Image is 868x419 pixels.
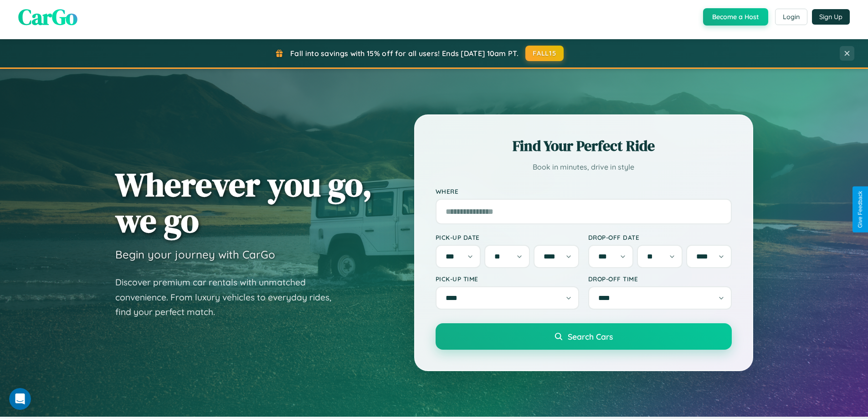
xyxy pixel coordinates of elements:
p: Discover premium car rentals with unmatched convenience. From luxury vehicles to everyday rides, ... [115,275,343,320]
div: Give Feedback [857,191,863,228]
p: Book in minutes, drive in style [436,160,732,174]
label: Pick-up Time [436,275,579,283]
label: Pick-up Date [436,233,579,241]
button: Search Cars [436,323,732,350]
iframe: Intercom live chat [9,388,31,410]
span: Fall into savings with 15% off for all users! Ends [DATE] 10am PT. [290,49,519,58]
span: CarGo [18,2,77,32]
h2: Find Your Perfect Ride [436,136,732,156]
button: Sign Up [812,9,850,25]
span: Search Cars [568,331,613,341]
label: Where [436,187,732,195]
label: Drop-off Time [588,275,732,283]
label: Drop-off Date [588,233,732,241]
button: Become a Host [703,8,768,26]
button: Login [775,9,807,25]
h3: Begin your journey with CarGo [115,248,275,261]
h1: Wherever you go, we go [115,166,372,238]
button: FALL15 [525,46,564,61]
